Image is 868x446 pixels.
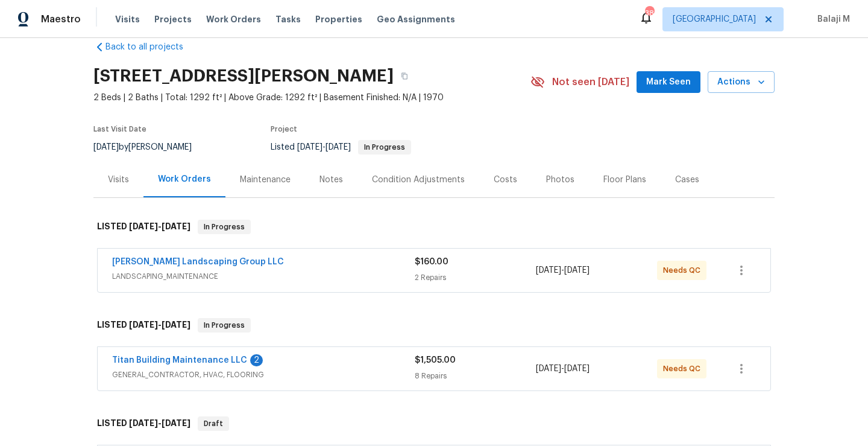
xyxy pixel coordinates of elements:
[494,174,517,186] div: Costs
[240,174,291,186] div: Maintenance
[415,258,448,266] span: $160.00
[93,404,775,443] div: LISTED [DATE]-[DATE]Draft
[663,264,705,276] span: Needs QC
[372,174,465,186] div: Condition Adjustments
[129,222,190,231] span: -
[637,71,700,94] button: Mark Seen
[158,173,211,185] div: Work Orders
[115,13,140,25] span: Visits
[108,174,129,186] div: Visits
[112,270,415,282] span: LANDSCAPING_MAINTENANCE
[199,319,250,331] span: In Progress
[199,418,228,430] span: Draft
[315,13,362,25] span: Properties
[546,174,574,186] div: Photos
[536,363,590,375] span: -
[129,419,158,427] span: [DATE]
[206,13,261,25] span: Work Orders
[41,13,81,25] span: Maestro
[93,92,530,104] span: 2 Beds | 2 Baths | Total: 1292 ft² | Above Grade: 1292 ft² | Basement Finished: N/A | 1970
[154,13,192,25] span: Projects
[564,266,590,275] span: [DATE]
[663,363,705,375] span: Needs QC
[97,416,190,431] h6: LISTED
[112,369,415,381] span: GENERAL_CONTRACTOR, HVAC, FLOORING
[325,143,351,151] span: [DATE]
[645,7,653,19] div: 38
[275,15,301,24] span: Tasks
[93,126,146,133] span: Last Visit Date
[97,318,190,333] h6: LISTED
[271,126,297,133] span: Project
[319,174,343,186] div: Notes
[162,320,190,329] span: [DATE]
[271,143,411,151] span: Listed
[129,320,158,329] span: [DATE]
[536,365,561,373] span: [DATE]
[536,266,561,275] span: [DATE]
[129,320,190,329] span: -
[93,143,119,151] span: [DATE]
[93,70,394,82] h2: [STREET_ADDRESS][PERSON_NAME]
[162,222,190,231] span: [DATE]
[129,419,190,427] span: -
[93,306,775,345] div: LISTED [DATE]-[DATE]In Progress
[162,419,190,427] span: [DATE]
[564,365,590,373] span: [DATE]
[415,272,536,284] div: 2 Repairs
[359,144,410,151] span: In Progress
[717,75,765,90] span: Actions
[129,222,158,231] span: [DATE]
[673,13,756,25] span: [GEOGRAPHIC_DATA]
[112,356,247,365] a: Titan Building Maintenance LLC
[552,76,629,88] span: Not seen [DATE]
[675,174,699,186] div: Cases
[93,41,209,53] a: Back to all projects
[394,65,415,87] button: Copy Address
[603,174,646,186] div: Floor Plans
[415,370,536,382] div: 8 Repairs
[297,143,351,151] span: -
[250,354,263,366] div: 2
[93,140,206,155] div: by [PERSON_NAME]
[813,13,850,25] span: Balaji M
[112,258,284,266] a: [PERSON_NAME] Landscaping Group LLC
[708,71,775,94] button: Actions
[199,221,250,233] span: In Progress
[536,264,590,276] span: -
[646,75,691,90] span: Mark Seen
[377,13,455,25] span: Geo Assignments
[97,220,190,234] h6: LISTED
[297,143,322,151] span: [DATE]
[415,356,456,365] span: $1,505.00
[93,208,775,246] div: LISTED [DATE]-[DATE]In Progress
